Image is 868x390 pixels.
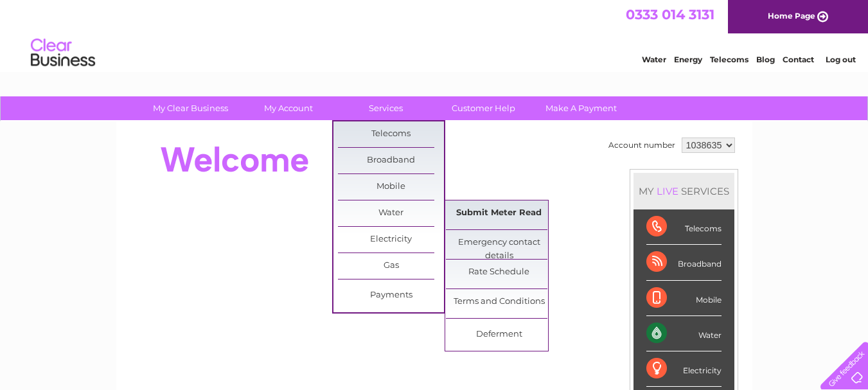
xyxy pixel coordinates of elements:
a: Services [333,96,439,120]
a: Broadband [338,148,444,173]
a: Deferment [446,322,552,348]
div: Electricity [646,351,722,387]
td: Account number [605,134,678,156]
div: Mobile [646,281,722,316]
div: MY SERVICES [633,173,734,209]
a: Water [338,200,444,226]
a: Contact [783,55,814,64]
div: Clear Business is a trading name of Verastar Limited (registered in [GEOGRAPHIC_DATA] No. 3667643... [131,7,738,62]
a: Make A Payment [528,96,634,120]
div: Water [646,316,722,351]
a: Electricity [338,227,444,253]
a: Submit Meter Read [446,200,552,226]
a: Telecoms [710,55,748,64]
div: Telecoms [646,209,722,245]
a: Customer Help [430,96,536,120]
a: Payments [338,283,444,308]
a: Water [642,55,666,64]
a: My Clear Business [137,96,244,120]
a: Log out [826,55,856,64]
a: My Account [235,96,341,120]
a: Emergency contact details [446,230,552,256]
a: Energy [674,55,702,64]
a: Blog [756,55,775,64]
a: Terms and Conditions [446,289,552,315]
a: Gas [338,253,444,279]
a: Telecoms [338,121,444,147]
div: Broadband [646,245,722,280]
a: 0333 014 3131 [626,6,714,22]
a: Mobile [338,174,444,200]
img: logo.png [30,33,96,73]
div: LIVE [654,185,681,197]
a: Rate Schedule [446,260,552,285]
